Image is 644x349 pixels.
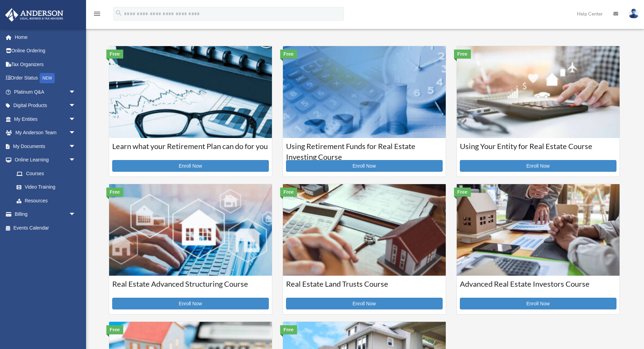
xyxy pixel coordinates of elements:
[460,298,616,309] a: Enroll Now
[454,50,471,59] div: Free
[5,99,86,113] a: Digital Productsarrow_drop_down
[40,73,55,83] div: NEW
[280,325,297,334] div: Free
[5,208,86,221] a: Billingarrow_drop_down
[93,12,101,18] a: menu
[69,85,83,99] span: arrow_drop_down
[5,139,86,153] a: My Documentsarrow_drop_down
[629,9,639,19] img: User Pic
[106,188,124,197] div: Free
[5,221,86,235] a: Events Calendar
[69,99,83,113] span: arrow_drop_down
[106,50,124,59] div: Free
[115,9,123,17] i: search
[286,298,443,309] a: Enroll Now
[286,160,443,172] a: Enroll Now
[460,141,616,158] h3: Using Your Entity for Real Estate Course
[93,10,101,18] i: menu
[460,279,616,296] h3: Advanced Real Estate Investors Course
[280,188,297,197] div: Free
[10,180,86,194] a: Video Training
[112,298,269,309] a: Enroll Now
[112,160,269,172] a: Enroll Now
[69,208,83,222] span: arrow_drop_down
[286,141,443,158] h3: Using Retirement Funds for Real Estate Investing Course
[5,71,86,85] a: Order StatusNEW
[5,44,86,58] a: Online Ordering
[5,30,86,44] a: Home
[280,50,297,59] div: Free
[454,188,471,197] div: Free
[5,112,86,126] a: My Entitiesarrow_drop_down
[69,126,83,140] span: arrow_drop_down
[5,153,86,167] a: Online Learningarrow_drop_down
[112,279,269,296] h3: Real Estate Advanced Structuring Course
[3,8,65,22] img: Anderson Advisors Platinum Portal
[5,85,86,99] a: Platinum Q&Aarrow_drop_down
[106,325,124,334] div: Free
[10,194,86,208] a: Resources
[460,160,616,172] a: Enroll Now
[69,139,83,154] span: arrow_drop_down
[286,279,443,296] h3: Real Estate Land Trusts Course
[5,57,86,71] a: Tax Organizers
[10,167,83,180] a: Courses
[5,126,86,140] a: My Anderson Teamarrow_drop_down
[69,112,83,126] span: arrow_drop_down
[112,141,269,158] h3: Learn what your Retirement Plan can do for you
[69,153,83,167] span: arrow_drop_down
